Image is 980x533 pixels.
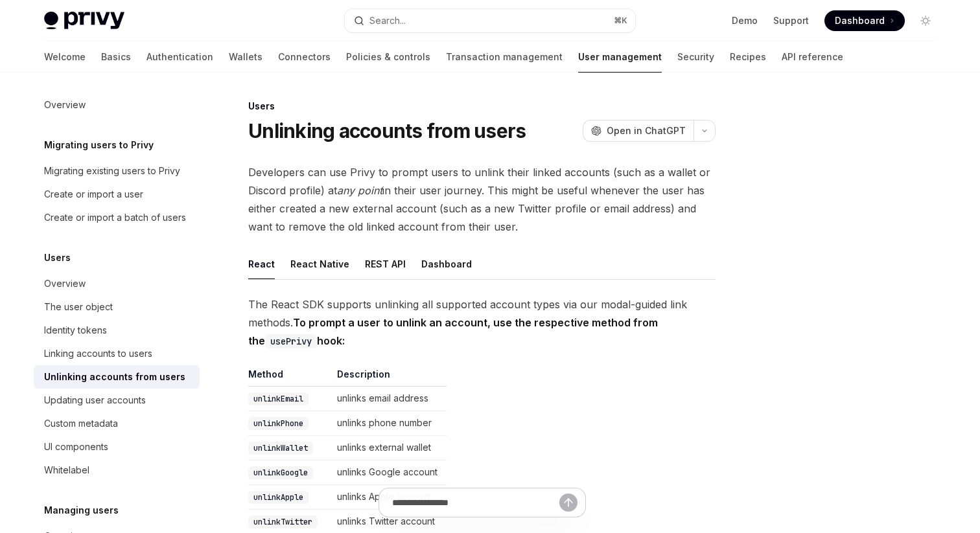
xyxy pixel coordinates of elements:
a: Authentication [146,41,213,73]
div: Updating user accounts [44,392,146,408]
img: light logo [44,12,124,30]
div: Unlinking accounts from users [44,369,185,385]
code: unlinkEmail [248,392,309,405]
a: Linking accounts to users [34,342,200,365]
a: Unlinking accounts from users [34,365,200,389]
div: Overview [44,276,86,291]
div: Custom metadata [44,416,118,431]
button: Search...⌘K [345,9,635,32]
div: UI components [44,439,108,455]
em: any point [337,184,382,197]
strong: To prompt a user to unlink an account, use the respective method from the hook: [248,316,658,347]
a: The user object [34,295,200,319]
span: ⌘ K [614,16,627,26]
div: The user object [44,299,113,315]
td: unlinks external wallet [332,436,447,460]
a: Basics [101,41,131,73]
a: Policies & controls [346,41,430,73]
code: unlinkGoogle [248,466,313,479]
a: Recipes [730,41,766,73]
a: Transaction management [446,41,563,73]
a: API reference [782,41,843,73]
button: React [248,249,275,279]
a: Create or import a batch of users [34,206,200,229]
button: Dashboard [421,249,472,279]
div: Identity tokens [44,323,107,338]
span: Dashboard [835,14,885,27]
a: Custom metadata [34,412,200,435]
a: Overview [34,272,200,295]
h5: Users [44,250,71,266]
button: Toggle dark mode [915,10,936,31]
a: Welcome [44,41,86,73]
td: unlinks email address [332,387,447,411]
a: Create or import a user [34,183,200,206]
div: Overview [44,97,86,113]
th: Description [332,368,447,387]
a: Migrating existing users to Privy [34,159,200,183]
span: Developers can use Privy to prompt users to unlink their linked accounts (such as a wallet or Dis... [248,163,716,236]
a: Support [773,14,809,27]
button: REST API [365,249,406,279]
a: Updating user accounts [34,389,200,412]
a: Overview [34,93,200,117]
h5: Managing users [44,503,119,518]
div: Create or import a user [44,187,143,202]
a: UI components [34,435,200,459]
code: unlinkWallet [248,442,313,455]
div: Whitelabel [44,462,89,478]
h5: Migrating users to Privy [44,137,154,153]
h1: Unlinking accounts from users [248,119,526,142]
button: Send message [559,493,577,512]
td: unlinks phone number [332,411,447,436]
a: Demo [732,14,758,27]
button: Open in ChatGPT [583,120,694,142]
td: unlinks Google account [332,460,447,485]
code: usePrivy [265,334,317,348]
div: Create or import a batch of users [44,210,186,225]
div: Users [248,100,716,113]
code: unlinkPhone [248,417,309,430]
a: Security [677,41,714,73]
a: Connectors [278,41,331,73]
button: React Native [290,249,349,279]
a: User management [578,41,662,73]
div: Linking accounts to users [44,346,152,361]
a: Dashboard [824,10,905,31]
span: The React SDK supports unlinking all supported account types via our modal-guided link methods. [248,295,716,350]
a: Identity tokens [34,319,200,342]
div: Search... [369,13,406,28]
a: Wallets [229,41,262,73]
div: Migrating existing users to Privy [44,163,180,179]
a: Whitelabel [34,459,200,482]
th: Method [248,368,332,387]
span: Open in ChatGPT [607,124,686,137]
